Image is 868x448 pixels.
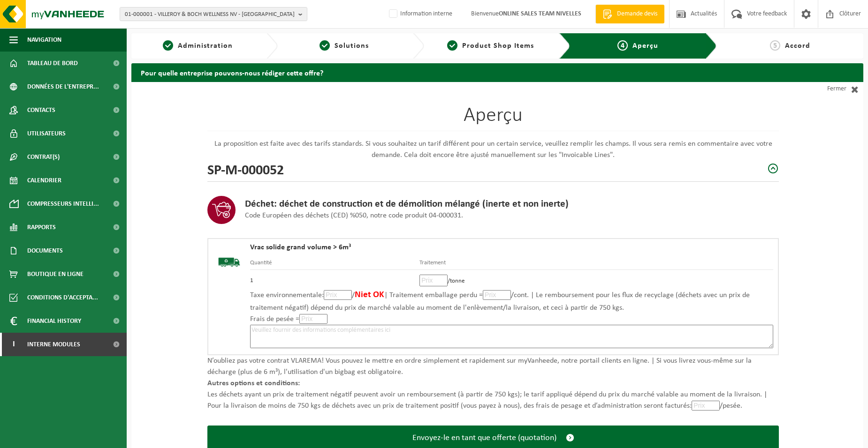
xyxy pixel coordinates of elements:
[136,40,259,52] a: 1Administration
[387,7,452,21] label: Information interne
[250,258,419,270] th: Quantité
[355,291,384,299] span: Niet OK
[27,145,60,169] span: Contrat(s)
[207,138,779,161] p: La proposition est faite avec des tarifs standards. Si vous souhaitez un tarif différent pour un ...
[282,40,405,52] a: 2Solutions
[27,262,84,286] span: Boutique en ligne
[207,389,779,411] p: Les déchets ayant un prix de traitement négatif peuvent avoir un remboursement (à partir de 750 k...
[578,40,698,52] a: 4Aperçu
[125,7,295,22] span: 01-000001 - VILLEROY & BOCH WELLNESS NV - [GEOGRAPHIC_DATA]
[213,244,245,281] img: BL-SO-LV.png
[299,314,327,324] input: Prix
[462,42,534,50] span: Product Shop Items
[722,40,859,52] a: 5Accord
[617,40,628,51] span: 4
[120,7,307,21] button: 01-000001 - VILLEROY & BOCH WELLNESS NV - [GEOGRAPHIC_DATA]
[447,40,457,51] span: 3
[163,40,173,51] span: 1
[429,40,552,52] a: 3Product Shop Items
[27,192,99,216] span: Compresseurs intelli...
[250,244,773,251] h4: Vrac solide grand volume > 6m³
[27,98,55,122] span: Contacts
[615,9,660,19] span: Demande devis
[245,210,569,221] p: Code Européen des déchets (CED) %050, notre code produit 04-000031.
[770,40,780,51] span: 5
[27,216,56,239] span: Rapports
[27,28,61,52] span: Navigation
[178,42,233,50] span: Administration
[27,52,78,75] span: Tableau de bord
[632,42,658,50] span: Aperçu
[207,105,779,131] h1: Aperçu
[27,286,98,309] span: Conditions d'accepta...
[595,5,664,23] a: Demande devis
[499,10,581,17] strong: ONLINE SALES TEAM NIVELLES
[27,122,66,145] span: Utilisateurs
[785,42,810,50] span: Accord
[27,169,61,192] span: Calendrier
[335,42,369,50] span: Solutions
[27,75,99,98] span: Données de l'entrepr...
[207,355,779,378] p: N’oubliez pas votre contrat VLAREMA! Vous pouvez le mettre en ordre simplement et rapidement sur ...
[419,258,773,270] th: Traitement
[27,333,80,356] span: Interne modules
[483,290,511,300] input: Prix
[9,333,18,356] span: I
[419,270,773,289] td: /tonne
[250,270,419,289] td: 1
[245,199,569,210] h3: Déchet: déchet de construction et de démolition mélangé (inerte et non inerte)
[324,290,352,300] input: Prix
[131,63,863,82] h2: Pour quelle entreprise pouvons-nous rédiger cette offre?
[207,378,779,389] p: Autres options et conditions:
[250,314,773,325] p: Frais de pesée =
[692,401,720,411] input: Prix
[779,82,863,96] a: Fermer
[412,433,556,443] span: Envoyez-le en tant que offerte (quotation)
[419,275,448,286] input: Prix
[27,309,81,333] span: Financial History
[320,40,330,51] span: 2
[207,161,284,177] h2: SP-M-000052
[27,239,63,262] span: Documents
[250,289,773,314] p: Taxe environnementale: / | Traitement emballage perdu = /cont. | Le remboursement pour les flux d...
